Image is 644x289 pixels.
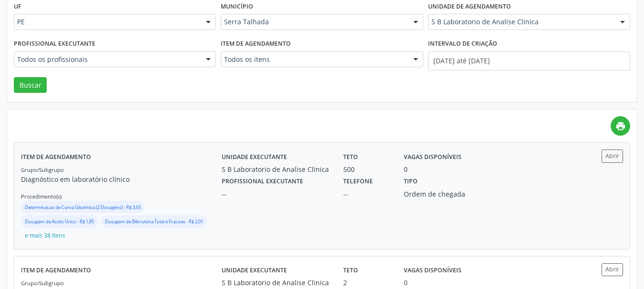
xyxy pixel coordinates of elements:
button: e mais 38 itens [21,229,69,242]
div: 2 [343,278,390,288]
button: Buscar [14,77,47,93]
label: Vagas disponíveis [404,149,461,164]
input: Selecione um intervalo [428,51,630,70]
span: Todos os itens [224,55,403,64]
label: Item de agendamento [21,263,91,278]
label: Profissional executante [14,37,95,51]
small: Dosagem de Acido Urico - R$ 1,85 [25,219,94,225]
label: Profissional executante [222,174,303,189]
label: Item de agendamento [221,37,291,51]
button: Abrir [602,149,623,162]
small: Dosagem de Bilirrubina Total e Fracoes - R$ 2,01 [105,219,203,225]
label: Teto [343,263,358,278]
label: Tipo [404,174,418,189]
button: Abrir [602,263,623,276]
span: PE [17,17,196,27]
label: Unidade executante [222,263,287,278]
p: Diagnóstico em laboratório clínico [21,174,222,184]
label: Unidade executante [222,149,287,164]
div: -- [343,189,390,199]
div: Ordem de chegada [404,189,481,199]
div: S B Laboratorio de Analise Clinica [222,164,330,174]
div: S B Laboratorio de Analise Clinica [222,278,330,288]
small: Procedimento(s) [21,193,61,200]
label: Telefone [343,174,373,189]
a: print [611,116,630,136]
div: -- [222,189,330,199]
small: Grupo/Subgrupo [21,166,64,173]
label: Intervalo de criação [428,37,497,51]
span: S B Laboratorio de Analise Clinica [431,17,611,27]
div: 0 [404,164,408,174]
label: Item de agendamento [21,149,91,164]
label: Teto [343,149,358,164]
label: Vagas disponíveis [404,263,461,278]
span: Todos os profissionais [17,55,196,64]
span: Serra Talhada [224,17,403,27]
div: 500 [343,164,390,174]
i: print [615,121,626,131]
div: 0 [404,278,408,288]
small: Grupo/Subgrupo [21,279,64,287]
small: Determinacao de Curva Glicemica (2 Dosagens) - R$ 3,63 [25,204,141,210]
